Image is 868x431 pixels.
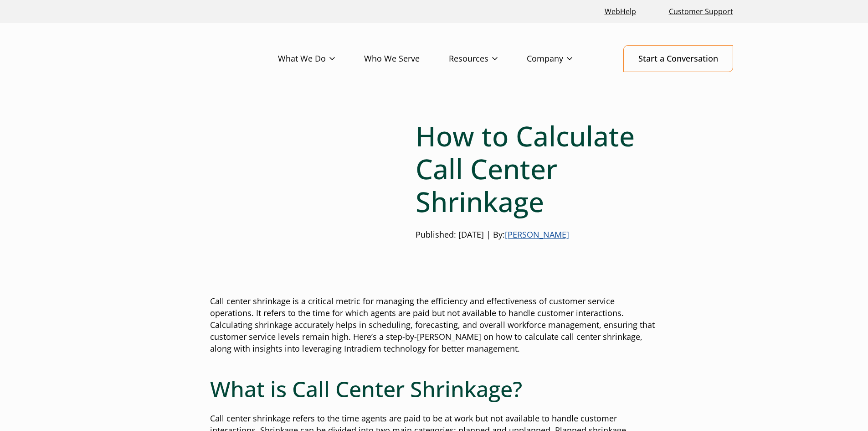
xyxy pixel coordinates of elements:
[527,46,601,72] a: Company
[135,48,220,69] img: Intradiem
[278,46,364,72] a: What We Do
[135,48,278,69] a: Link to homepage of Intradiem
[505,229,569,240] a: [PERSON_NAME]
[623,45,733,72] a: Start a Conversation
[416,229,658,241] p: Published: [DATE] | By:
[416,119,658,218] h1: How to Calculate Call Center Shrinkage
[210,109,397,259] img: Dynamic Workforce
[364,46,449,72] a: Who We Serve
[449,46,527,72] a: Resources
[210,376,658,402] h2: What is Call Center Shrinkage?
[665,2,737,21] a: Customer Support
[210,296,658,355] p: Call center shrinkage is a critical metric for managing the efficiency and effectiveness of custo...
[601,2,640,21] a: Link opens in a new window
